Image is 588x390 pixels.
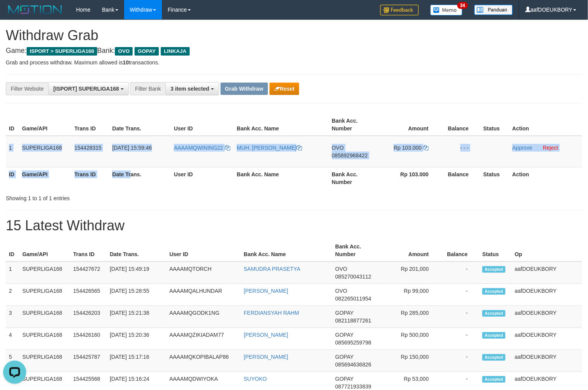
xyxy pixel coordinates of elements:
[6,114,19,136] th: ID
[380,114,440,136] th: Amount
[6,82,48,95] div: Filter Website
[332,240,382,262] th: Bank Acc. Number
[70,306,107,328] td: 154426203
[107,262,167,284] td: [DATE] 15:49:19
[107,284,167,306] td: [DATE] 15:28:55
[48,82,128,95] button: [ISPORT] SUPERLIGA168
[329,167,380,189] th: Bank Acc. Number
[237,145,302,151] a: MUH. [PERSON_NAME]
[335,361,371,368] span: Copy 085694636826 to clipboard
[480,114,509,136] th: Status
[170,86,209,92] span: 3 item selected
[440,262,479,284] td: -
[166,350,241,372] td: AAAAMQKOPIBALAP86
[174,145,223,151] span: AAAAMQWINING22
[244,288,288,294] a: [PERSON_NAME]
[270,83,299,95] button: Reset
[335,339,371,346] span: Copy 085695259798 to clipboard
[166,328,241,350] td: AAAAMQZIKIADAM77
[166,284,241,306] td: AAAAMQALHUNDAR
[234,167,329,189] th: Bank Acc. Name
[19,350,70,372] td: SUPERLIGA168
[109,114,171,136] th: Date Trans.
[440,167,480,189] th: Balance
[423,145,429,151] a: Copy 103000 to clipboard
[543,145,558,151] a: Reject
[512,350,582,372] td: aafDOEUKBORY
[115,47,133,56] span: OVO
[482,376,505,383] span: Accepted
[440,136,480,167] td: - - -
[244,310,299,316] a: FERDIANSYAH RAHM
[512,284,582,306] td: aafDOEUKBORY
[6,350,19,372] td: 5
[335,317,371,324] span: Copy 082118877261 to clipboard
[70,262,107,284] td: 154427672
[380,167,440,189] th: Rp 103.000
[382,328,441,350] td: Rp 500,000
[19,136,71,167] td: SUPERLIGA168
[74,145,101,151] span: 154428315
[440,328,479,350] td: -
[380,5,419,15] img: Feedback.jpg
[70,284,107,306] td: 154426565
[71,167,109,189] th: Trans ID
[166,262,241,284] td: AAAAMQTORCH
[512,306,582,328] td: aafDOEUKBORY
[70,328,107,350] td: 154426160
[244,266,300,272] a: SAMUDRA PRASETYA
[19,167,71,189] th: Game/API
[440,240,479,262] th: Balance
[512,240,582,262] th: Op
[6,218,582,233] h1: 15 Latest Withdraw
[394,145,421,151] span: Rp 103.000
[130,82,165,95] div: Filter Bank
[482,288,505,295] span: Accepted
[440,284,479,306] td: -
[70,350,107,372] td: 154425787
[19,284,70,306] td: SUPERLIGA168
[382,284,441,306] td: Rp 99,000
[27,47,97,56] span: ISPORT > SUPERLIGA168
[512,262,582,284] td: aafDOEUKBORY
[19,328,70,350] td: SUPERLIGA168
[166,306,241,328] td: AAAAMQGODK1NG
[382,240,441,262] th: Amount
[6,28,582,43] h1: Withdraw Grab
[6,47,582,55] h4: Game: Bank:
[440,114,480,136] th: Balance
[171,114,234,136] th: User ID
[457,2,468,9] span: 34
[135,47,159,56] span: GOPAY
[335,354,354,360] span: GOPAY
[335,274,371,280] span: Copy 085270043112 to clipboard
[335,288,347,294] span: OVO
[6,59,582,66] p: Grab and process withdraw. Maximum allowed is transactions.
[329,114,380,136] th: Bank Acc. Number
[482,332,505,339] span: Accepted
[430,5,463,15] img: Button%20Memo.svg
[482,266,505,273] span: Accepted
[480,167,509,189] th: Status
[509,114,582,136] th: Action
[6,191,239,202] div: Showing 1 to 1 of 1 entries
[6,4,64,15] img: MOTION_logo.png
[474,5,513,15] img: panduan.png
[512,328,582,350] td: aafDOEUKBORY
[221,83,268,95] button: Grab Withdraw
[107,306,167,328] td: [DATE] 15:21:38
[479,240,512,262] th: Status
[161,47,190,56] span: LINKAJA
[382,350,441,372] td: Rp 150,000
[440,306,479,328] td: -
[6,306,19,328] td: 3
[6,240,19,262] th: ID
[335,332,354,338] span: GOPAY
[3,3,26,26] button: Open LiveChat chat widget
[482,354,505,361] span: Accepted
[335,295,371,302] span: Copy 082265011954 to clipboard
[19,114,71,136] th: Game/API
[335,383,371,390] span: Copy 087721933839 to clipboard
[509,167,582,189] th: Action
[174,145,230,151] a: AAAAMQWINING22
